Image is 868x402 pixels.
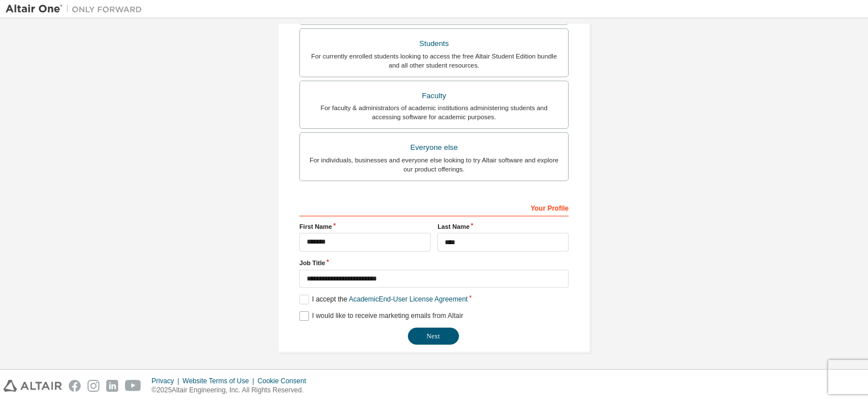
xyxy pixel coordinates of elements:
[307,36,561,52] div: Students
[307,156,561,174] div: For individuals, businesses and everyone else looking to try Altair software and explore our prod...
[257,376,312,386] div: Cookie Consent
[299,311,463,321] label: I would like to receive marketing emails from Altair
[299,258,569,267] label: Job Title
[349,295,468,303] a: Academic End-User License Agreement
[299,222,431,231] label: First Name
[307,140,561,156] div: Everyone else
[437,222,569,231] label: Last Name
[152,376,182,386] div: Privacy
[6,3,148,15] img: Altair One
[307,103,561,122] div: For faculty & administrators of academic institutions administering students and accessing softwa...
[307,88,561,104] div: Faculty
[408,328,459,345] button: Next
[182,376,257,386] div: Website Terms of Use
[152,386,313,395] p: © 2025 Altair Engineering, Inc. All Rights Reserved.
[3,380,62,392] img: altair_logo.svg
[307,52,561,70] div: For currently enrolled students looking to access the free Altair Student Edition bundle and all ...
[87,380,99,392] img: instagram.svg
[299,295,468,304] label: I accept the
[69,380,81,392] img: facebook.svg
[106,380,118,392] img: linkedin.svg
[299,198,569,216] div: Your Profile
[125,380,141,392] img: youtube.svg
